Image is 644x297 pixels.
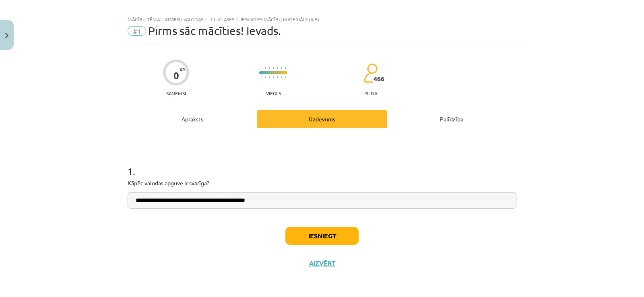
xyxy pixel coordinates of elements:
button: Iesniegt [285,227,359,245]
img: students-c634bb4e5e11cddfef0936a35e636f08e4e9abd3cc4e673bd6f9a4125e45ecb1.svg [363,63,378,83]
div: Palīdzība [387,110,516,128]
img: icon-short-line-57e1e144782c952c97e751825c79c345078a6d821885a25fce030b3d8c18986b.svg [273,67,274,69]
span: Pirms sāc mācīties! Ievads. [148,24,281,37]
img: icon-short-line-57e1e144782c952c97e751825c79c345078a6d821885a25fce030b3d8c18986b.svg [285,76,286,78]
span: 466 [374,75,384,82]
h1: 1 . [128,152,516,176]
span: #1 [128,26,146,36]
img: icon-short-line-57e1e144782c952c97e751825c79c345078a6d821885a25fce030b3d8c18986b.svg [269,67,270,69]
img: icon-short-line-57e1e144782c952c97e751825c79c345078a6d821885a25fce030b3d8c18986b.svg [265,76,266,78]
img: icon-short-line-57e1e144782c952c97e751825c79c345078a6d821885a25fce030b3d8c18986b.svg [269,76,270,78]
div: Uzdevums [257,110,387,128]
p: pilda [364,90,377,96]
img: icon-short-line-57e1e144782c952c97e751825c79c345078a6d821885a25fce030b3d8c18986b.svg [273,76,274,78]
img: icon-short-line-57e1e144782c952c97e751825c79c345078a6d821885a25fce030b3d8c18986b.svg [277,67,278,69]
img: icon-short-line-57e1e144782c952c97e751825c79c345078a6d821885a25fce030b3d8c18986b.svg [277,76,278,78]
div: Apraksts [128,110,257,128]
div: 0 [173,70,179,81]
img: icon-long-line-d9ea69661e0d244f92f715978eff75569469978d946b2353a9bb055b3ed8787d.svg [261,65,262,81]
img: icon-short-line-57e1e144782c952c97e751825c79c345078a6d821885a25fce030b3d8c18986b.svg [285,67,286,69]
img: icon-close-lesson-0947bae3869378f0d4975bcd49f059093ad1ed9edebbc8119c70593378902aed.svg [5,33,8,38]
button: Aizvērt [307,259,337,267]
p: Viegls [266,90,281,96]
p: Saņemsi [163,90,189,96]
span: XP [180,67,185,72]
p: Kāpēc valodas apguve ir svarīga? [128,179,516,187]
img: icon-short-line-57e1e144782c952c97e751825c79c345078a6d821885a25fce030b3d8c18986b.svg [281,67,282,69]
img: icon-short-line-57e1e144782c952c97e751825c79c345078a6d821885a25fce030b3d8c18986b.svg [265,67,266,69]
div: Mācību tēma: Latviešu valodas i - 11. klases 1. ieskaites mācību materiāls (a,b) [128,16,516,22]
img: icon-short-line-57e1e144782c952c97e751825c79c345078a6d821885a25fce030b3d8c18986b.svg [281,76,282,78]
